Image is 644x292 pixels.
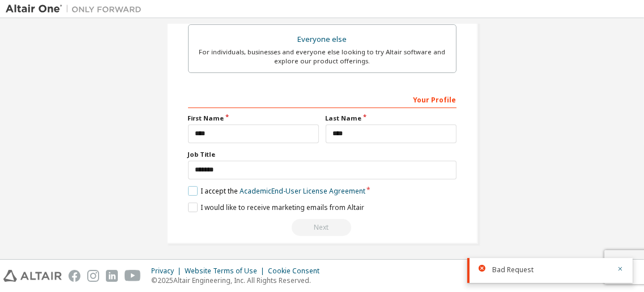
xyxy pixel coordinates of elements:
img: instagram.svg [87,270,99,282]
div: Privacy [151,267,185,276]
p: © 2025 Altair Engineering, Inc. All Rights Reserved. [151,276,326,285]
div: Your Profile [188,90,457,108]
span: Bad Request [492,265,534,274]
div: For individuals, businesses and everyone else looking to try Altair software and explore our prod... [195,48,449,66]
img: Altair One [6,3,147,15]
div: Cookie Consent [268,267,326,276]
label: I would like to receive marketing emails from Altair [188,203,364,212]
img: linkedin.svg [106,270,118,282]
img: altair_logo.svg [3,270,62,282]
img: youtube.svg [125,270,141,282]
div: Read and acccept EULA to continue [188,219,457,236]
label: Job Title [188,150,457,159]
a: Academic End-User License Agreement [240,186,365,196]
div: Website Terms of Use [185,267,268,276]
div: Everyone else [195,32,449,48]
label: Last Name [326,114,457,123]
img: facebook.svg [69,270,80,282]
label: I accept the [188,186,365,196]
label: First Name [188,114,319,123]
